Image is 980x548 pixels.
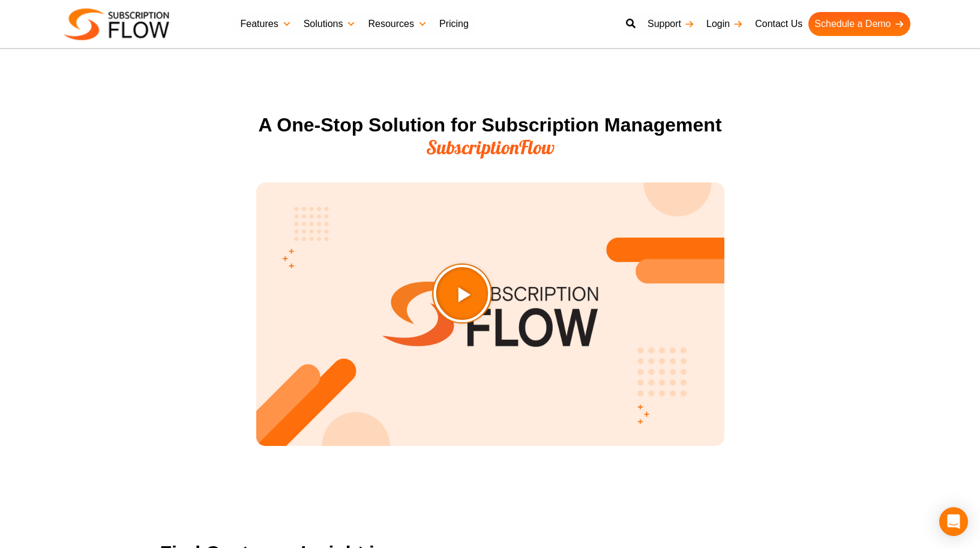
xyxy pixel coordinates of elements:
div: Play Video about SubscriptionFlow-Video [462,294,522,354]
span: SubscriptionFlow [426,135,555,159]
img: Subscriptionflow [64,8,169,40]
a: Solutions [298,12,362,36]
h2: A One-Stop Solution for Subscription Management [256,114,724,159]
a: Login [700,12,749,36]
a: Resources [362,12,433,36]
a: Support [642,12,700,36]
a: Contact Us [749,12,808,36]
a: Schedule a Demo [808,12,910,36]
div: Open Intercom Messenger [939,507,968,536]
a: Pricing [433,12,475,36]
a: Features [235,12,298,36]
